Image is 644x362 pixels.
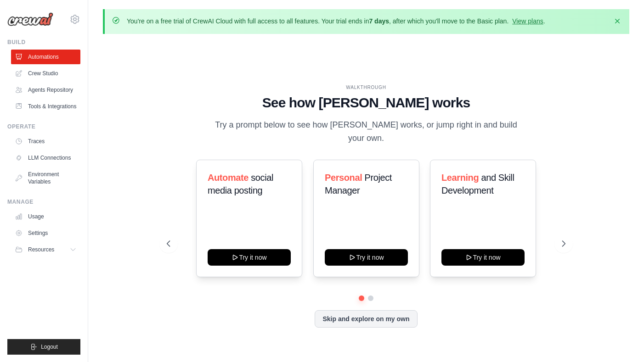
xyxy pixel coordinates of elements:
button: Logout [7,339,80,355]
span: Personal [325,173,362,183]
a: Traces [11,134,80,149]
button: Try it now [208,249,291,266]
span: Learning [441,173,479,183]
a: Tools & Integrations [11,99,80,114]
button: Try it now [441,249,525,266]
span: social media posting [208,173,273,195]
a: Environment Variables [11,167,80,189]
button: Resources [11,242,80,257]
div: Build [7,39,80,46]
a: Settings [11,226,80,240]
button: Skip and explore on my own [315,310,417,328]
a: Crew Studio [11,66,80,81]
span: Project Manager [325,173,392,195]
h1: See how [PERSON_NAME] works [167,95,566,111]
a: View plans [512,17,543,25]
div: Manage [7,198,80,206]
p: Try a prompt below to see how [PERSON_NAME] works, or jump right in and build your own. [212,118,520,145]
a: Usage [11,209,80,224]
img: Logo [7,12,53,26]
a: Agents Repository [11,83,80,97]
button: Try it now [325,249,408,266]
span: Automate [208,173,249,183]
strong: 7 days [369,17,389,25]
div: WALKTHROUGH [167,84,566,91]
div: Operate [7,123,80,130]
span: Resources [28,246,54,253]
span: Logout [41,343,58,351]
a: Automations [11,50,80,64]
p: You're on a free trial of CrewAI Cloud with full access to all features. Your trial ends in , aft... [127,17,545,26]
a: LLM Connections [11,150,80,165]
